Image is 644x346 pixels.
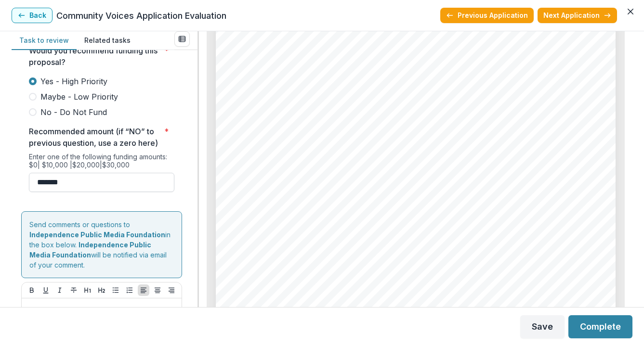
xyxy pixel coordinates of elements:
div: Send comments or questions to in the box below. will be notified via email of your comment. [21,211,182,278]
button: Back [12,8,53,23]
button: Italicize [54,284,66,296]
span: [DATE] [315,113,340,121]
button: Bullet List [110,284,121,296]
div: Enter one of the following funding amounts: $0| $10,000 |$20,000|$30,000 [29,153,174,173]
strong: Independence Public Media Foundation [29,231,165,239]
button: Complete [568,315,632,338]
span: Yes - High Priority [40,76,107,87]
button: Strike [68,284,79,296]
button: Align Right [166,284,177,296]
button: Save [520,315,565,338]
span: Nourishment to Reimagine Food Futures [240,78,448,89]
button: Ordered List [124,284,135,296]
p: Would you recommend funding this proposal? [29,45,160,68]
button: Underline [40,284,52,296]
span: Nonprofit DBA: [240,101,308,111]
p: Recommended amount (if “NO” to previous question, use a zero here) [29,126,160,149]
span: No - Do Not Fund [40,106,107,118]
span: Mighty Writers [240,33,333,47]
button: Related tasks [77,31,138,50]
button: Heading 2 [96,284,107,296]
button: Next Application [538,8,617,23]
button: Heading 1 [82,284,93,296]
button: Previous Application [440,8,534,23]
strong: Independence Public Media Foundation [29,241,151,259]
button: Task to review [12,31,77,50]
p: Community Voices Application Evaluation [56,9,226,22]
span: Maybe - Low Priority [40,91,118,103]
span: Submitted Date: [240,112,312,121]
span: Mighty Writers Camden Y-PLAN Teen Program: Narratives of [240,68,550,78]
button: Align Left [138,284,149,296]
button: Align Center [152,284,163,296]
button: Close [623,4,638,19]
button: View all reviews [174,31,190,47]
span: Mighty Writers [311,102,363,110]
button: Bold [26,284,38,296]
